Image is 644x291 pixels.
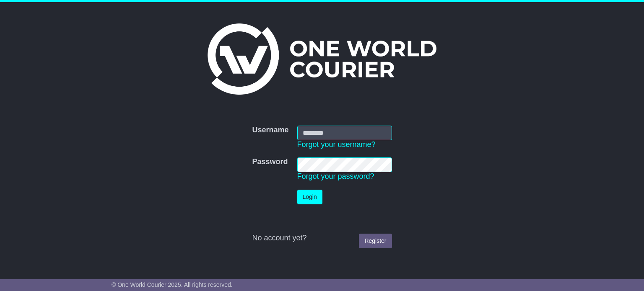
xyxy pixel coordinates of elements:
[297,190,322,204] button: Login
[112,281,233,288] span: © One World Courier 2025. All rights reserved.
[359,234,392,248] a: Register
[208,23,436,95] img: One World
[297,140,376,149] a: Forgot your username?
[252,234,392,243] div: No account yet?
[252,157,288,167] label: Password
[252,126,288,135] label: Username
[297,172,374,180] a: Forgot your password?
